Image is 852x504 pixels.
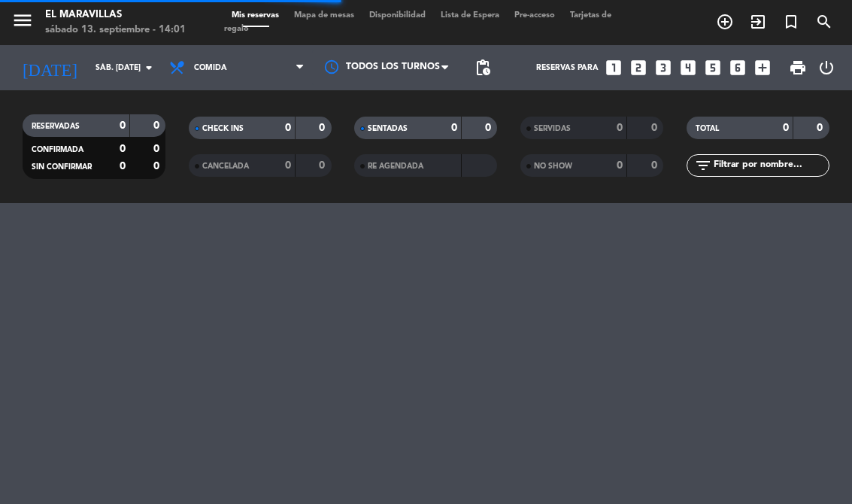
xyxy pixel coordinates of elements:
[153,120,162,131] strong: 0
[11,52,88,84] i: [DATE]
[753,58,772,77] i: add_box
[285,160,291,171] strong: 0
[712,157,829,174] input: Filtrar por nombre...
[11,9,34,37] button: menu
[362,11,433,20] span: Disponibilidad
[120,144,126,154] strong: 0
[775,9,808,35] span: Reserva especial
[604,58,623,77] i: looks_one
[507,11,562,20] span: Pre-acceso
[451,123,457,133] strong: 0
[202,125,244,132] span: CHECK INS
[789,59,807,77] span: print
[534,125,571,132] span: SERVIDAS
[120,161,126,172] strong: 0
[536,63,599,72] span: Reservas para
[651,123,660,133] strong: 0
[783,123,789,133] strong: 0
[678,58,698,77] i: looks_4
[32,123,80,130] span: RESERVADAS
[629,58,648,77] i: looks_two
[11,9,34,32] i: menu
[368,162,423,170] span: RE AGENDADA
[32,163,92,171] span: SIN CONFIRMAR
[617,160,623,171] strong: 0
[815,13,833,31] i: search
[534,162,572,170] span: NO SHOW
[319,160,328,171] strong: 0
[285,123,291,133] strong: 0
[817,123,826,133] strong: 0
[474,59,492,77] span: pending_actions
[32,146,83,153] span: CONFIRMADA
[703,58,723,77] i: looks_5
[694,156,712,175] i: filter_list
[782,13,800,31] i: turned_in_not
[617,123,623,133] strong: 0
[651,160,660,171] strong: 0
[140,59,158,77] i: arrow_drop_down
[224,11,287,20] span: Mis reservas
[749,13,767,31] i: exit_to_app
[808,9,841,35] span: BUSCAR
[716,13,734,31] i: add_circle_outline
[45,8,186,23] div: El Maravillas
[817,59,835,77] i: power_settings_new
[741,9,775,35] span: WALK IN
[708,9,741,35] span: RESERVAR MESA
[368,125,408,132] span: SENTADAS
[45,23,186,38] div: sábado 13. septiembre - 14:01
[153,144,162,154] strong: 0
[287,11,362,20] span: Mapa de mesas
[813,45,841,90] div: LOG OUT
[433,11,507,20] span: Lista de Espera
[319,123,328,133] strong: 0
[728,58,747,77] i: looks_6
[485,123,494,133] strong: 0
[120,120,126,131] strong: 0
[696,125,719,132] span: TOTAL
[653,58,673,77] i: looks_3
[202,162,249,170] span: CANCELADA
[153,161,162,172] strong: 0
